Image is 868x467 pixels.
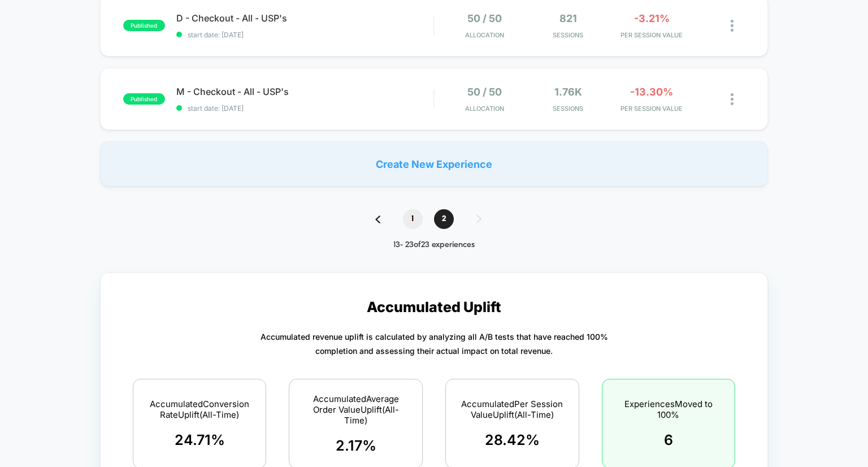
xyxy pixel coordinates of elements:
span: 2.17 % [336,437,376,454]
span: Experiences Moved to 100% [617,399,721,420]
span: -3.21% [634,12,670,24]
div: Create New Experience [100,141,769,187]
img: close [731,20,734,32]
span: published [123,20,165,31]
span: PER SESSION VALUE [613,105,691,113]
span: 50 / 50 [467,12,502,24]
span: published [123,93,165,105]
span: Accumulated Average Order Value Uplift (All-Time) [303,394,408,426]
span: Allocation [465,31,504,39]
span: Accumulated Per Session Value Uplift (All-Time) [460,399,565,420]
span: 28.42 % [485,431,540,448]
span: 6 [664,431,673,448]
span: 1 [403,209,423,229]
span: Accumulated Conversion Rate Uplift (All-Time) [147,399,252,420]
p: Accumulated Uplift [367,299,501,315]
span: 24.71 % [175,431,225,448]
span: 2 [434,209,454,229]
span: PER SESSION VALUE [613,31,691,39]
span: start date: [DATE] [176,104,434,113]
p: Accumulated revenue uplift is calculated by analyzing all A/B tests that have reached 100% comple... [261,330,608,358]
span: 1.76k [554,86,582,98]
span: start date: [DATE] [176,31,434,39]
span: Sessions [529,105,607,113]
span: Allocation [465,105,504,113]
span: -13.30% [630,86,673,98]
span: M - Checkout - All - USP's [176,86,434,97]
div: 13 - 23 of 23 experiences [364,240,504,250]
img: pagination back [375,215,380,223]
span: 50 / 50 [467,86,502,98]
span: D - Checkout - All - USP's [176,12,434,24]
span: 821 [559,12,577,24]
span: Sessions [529,31,607,39]
img: close [731,93,734,105]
